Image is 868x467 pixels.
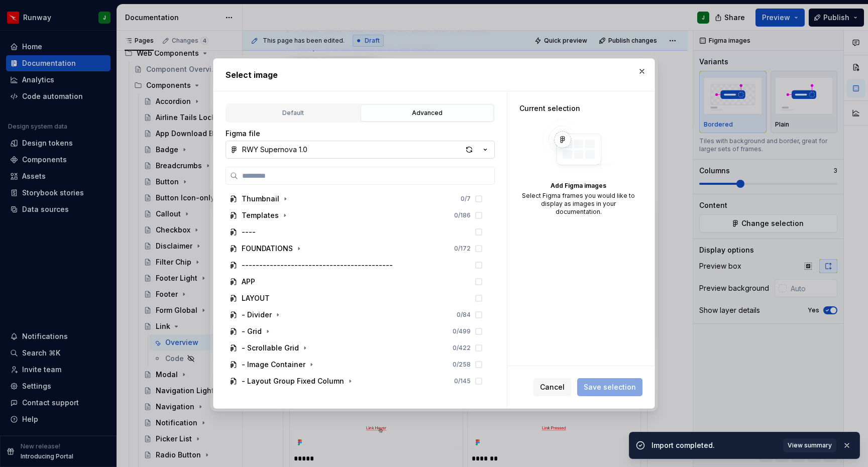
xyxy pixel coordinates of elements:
[519,192,637,216] div: Select Figma frames you would like to display as images in your documentation.
[453,361,471,369] div: 0 / 258
[242,376,344,386] div: - Layout Group Fixed Column
[242,260,393,270] div: -------------------------------------------
[519,182,637,190] div: Add Figma images
[242,277,255,287] div: APP
[652,440,777,450] div: Import completed.
[454,377,471,385] div: 0 / 145
[454,211,471,219] div: 0 / 186
[242,326,262,336] div: - Grid
[226,129,260,139] label: Figma file
[453,344,471,352] div: 0 / 422
[461,195,471,203] div: 0 / 7
[242,227,256,237] div: ----
[242,360,305,370] div: - Image Container
[242,244,293,254] div: FOUNDATIONS
[457,311,471,319] div: 0 / 84
[226,69,642,81] h2: Select image
[226,141,495,159] button: RWY Supernova 1.0
[242,194,279,204] div: Thumbnail
[533,378,571,396] button: Cancel
[242,145,307,155] div: RWY Supernova 1.0
[242,310,272,320] div: - Divider
[540,382,565,392] span: Cancel
[242,210,279,220] div: Templates
[454,245,471,253] div: 0 / 172
[242,343,299,353] div: - Scrollable Grid
[453,327,471,335] div: 0 / 499
[364,108,490,118] div: Advanced
[242,293,270,303] div: LAYOUT
[519,103,637,113] div: Current selection
[783,438,836,452] button: View summary
[230,108,356,118] div: Default
[788,441,832,449] span: View summary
